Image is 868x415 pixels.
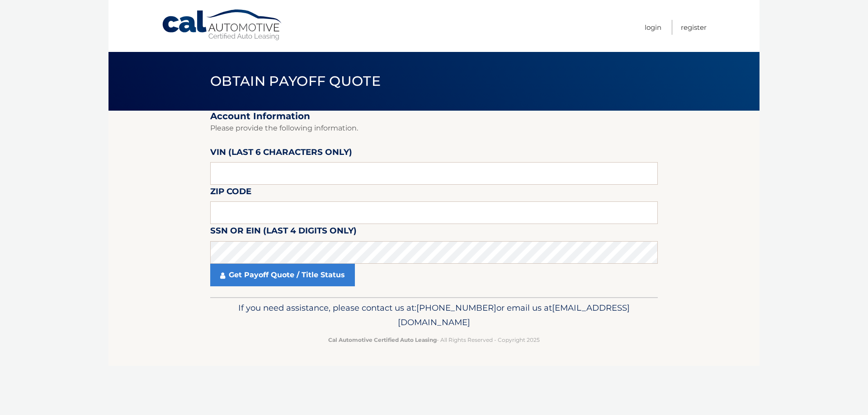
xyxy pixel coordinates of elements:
a: Login [645,20,661,35]
p: If you need assistance, please contact us at: or email us at [216,301,652,330]
strong: Cal Automotive Certified Auto Leasing [328,336,437,343]
span: [PHONE_NUMBER] [416,303,496,313]
p: Please provide the following information. [210,122,658,135]
p: - All Rights Reserved - Copyright 2025 [216,335,652,345]
label: VIN (last 6 characters only) [210,145,352,162]
span: Obtain Payoff Quote [210,73,381,89]
a: Get Payoff Quote / Title Status [210,264,355,286]
label: SSN or EIN (last 4 digits only) [210,224,357,241]
h2: Account Information [210,111,658,122]
label: Zip Code [210,185,251,201]
a: Register [681,20,707,35]
a: Cal Automotive [161,9,283,41]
